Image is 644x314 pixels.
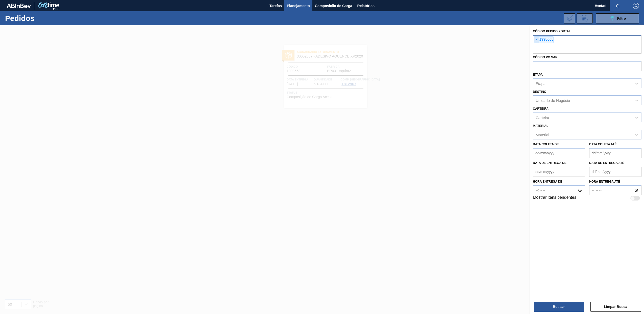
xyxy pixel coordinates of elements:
[610,2,626,9] button: Notificações
[589,148,641,158] input: dd/mm/yyyy
[533,178,585,185] label: Hora entrega de
[589,178,641,185] label: Hora entrega até
[533,161,566,165] label: Data de Entrega de
[589,142,616,146] label: Data coleta até
[589,161,624,165] label: Data de Entrega até
[564,13,575,23] div: Importar Negociações dos Pedidos
[533,167,585,177] input: dd/mm/yyyy
[533,124,548,128] label: Material
[533,148,585,158] input: dd/mm/yyyy
[269,3,282,9] span: Tarefas
[589,167,641,177] input: dd/mm/yyyy
[5,15,84,21] h1: Pedidos
[536,81,546,85] div: Etapa
[534,37,539,43] span: ×
[577,13,593,23] div: Solicitação de Revisão de Pedidos
[533,142,559,146] label: Data coleta de
[315,3,352,9] span: Composição de Carga
[357,3,375,9] span: Relatórios
[533,107,549,110] label: Carteira
[617,16,626,20] span: Filtro
[536,116,549,120] div: Carteira
[287,3,310,9] span: Planejamento
[534,36,554,43] div: 1998668
[533,55,557,59] label: Códido PO SAP
[7,4,31,8] img: TNhmsLtSVTkK8tSr43FrP2fwEKptu5GPRR3wAAAABJRU5ErkJggg==
[533,195,576,201] label: Mostrar itens pendentes
[533,73,543,76] label: Etapa
[533,90,546,94] label: Destino
[633,3,639,9] img: Logout
[596,13,639,23] button: Filtro
[536,132,549,137] div: Material
[533,30,571,33] label: Código Pedido Portal
[536,98,570,103] div: Unidade de Negócio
